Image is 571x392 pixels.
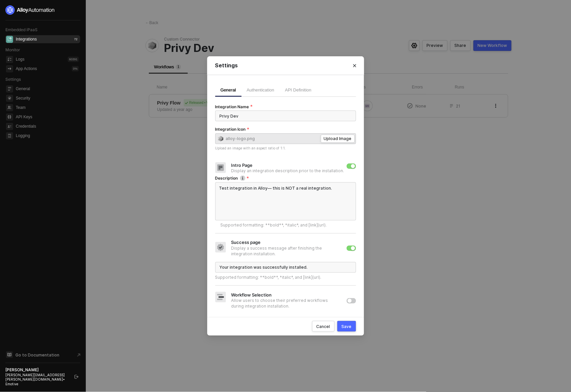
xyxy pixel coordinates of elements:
[218,135,255,143] span: alloy-logo.png
[342,324,352,329] div: Save
[231,168,347,174] div: Display an integration description prior to the installation.
[221,222,351,228] div: Supported formatting: **bold**, *italic*, and [link](url).
[215,104,253,110] label: Integration Name
[215,62,356,69] div: Settings
[218,136,223,141] img: Integration Icon
[337,321,356,332] button: Save
[345,56,364,75] button: Close
[324,136,352,141] div: Upload Image
[215,274,351,280] div: Supported formatting: **bold**, *italic*, and [link](url).
[221,87,236,93] div: General
[321,135,355,143] button: Upload Image
[317,324,330,329] div: Cancel
[312,321,335,332] button: Cancel
[215,182,356,220] textarea: Description
[215,127,250,132] label: Integration Icon
[215,146,286,150] span: Upload an image with an aspect ratio of 1:1.
[247,87,274,93] div: Authentication
[215,242,226,253] span: icon-success-page
[240,176,245,181] img: icon-info
[215,111,356,121] input: Integration Name
[231,162,347,168] div: Intro Page
[285,87,311,93] div: API Definition
[231,292,341,298] div: Workflow Selection
[231,245,341,257] div: Display a success message after finishing the integration installation.
[231,298,341,309] div: Allow users to choose their preferred workflows during integration installation.
[231,240,341,245] div: Success page
[215,176,249,181] label: Description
